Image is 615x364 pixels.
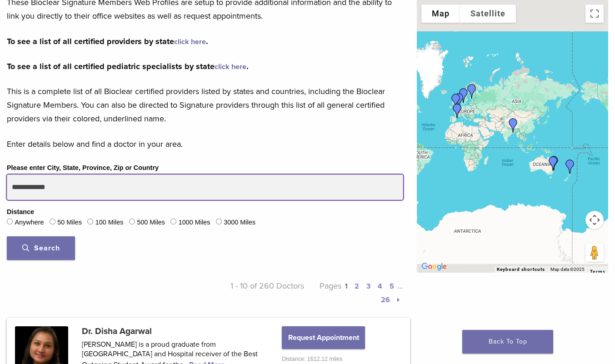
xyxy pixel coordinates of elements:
[57,218,82,228] label: 50 Miles
[7,85,403,125] p: This is a complete list of all Bioclear certified providers listed by states and countries, inclu...
[390,282,394,291] a: 5
[174,37,206,46] a: click here
[585,211,604,229] button: Map camera controls
[378,282,382,291] a: 4
[95,218,124,228] label: 100 Miles
[419,261,449,273] a: Open this area in Google Maps (opens a new window)
[15,218,44,228] label: Anywhere
[205,279,304,306] p: 1 - 10 of 260 Doctors
[381,295,390,304] a: 26
[460,5,516,23] button: Show satellite imagery
[419,261,449,273] img: Google
[366,282,370,291] a: 3
[224,218,255,228] label: 3000 Miles
[215,62,246,71] a: click here
[7,207,34,217] legend: Distance
[497,266,545,273] button: Keyboard shortcuts
[7,137,403,151] p: Enter details below and find a doctor in your area.
[453,85,475,106] div: Dr. Johan Hagman
[543,152,565,174] div: Dr. Edward Boulton
[179,218,210,228] label: 1000 Miles
[445,90,467,112] div: Dr. Shuk Yin, Yip
[542,153,564,175] div: Dr. Geoffrey Wan
[7,36,208,46] strong: To see a list of all certified providers by state .
[448,90,470,111] div: Dr. Mercedes Robles-Medina
[304,279,403,306] p: Pages
[585,5,604,23] button: Toggle fullscreen view
[559,156,581,178] div: kevin tims
[7,236,75,260] button: Search
[446,100,468,122] div: Dr. Patricia Gatón
[502,115,524,136] div: Dr. Disha Agarwal
[462,330,553,354] a: Back To Top
[7,61,249,71] strong: To see a list of all certified pediatric specialists by state .
[550,267,585,272] span: Map data ©2025
[7,163,159,173] label: Please enter City, State, Province, Zip or Country
[345,282,347,291] a: 1
[421,5,460,23] button: Show street map
[398,281,403,291] span: …
[22,244,60,253] span: Search
[137,218,165,228] label: 500 Miles
[355,282,359,291] a: 2
[282,326,365,349] button: Request Appointment
[590,269,605,274] a: Terms (opens in new tab)
[585,244,604,262] button: Drag Pegman onto the map to open Street View
[461,80,483,102] div: Dr. Mikko Gustafsson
